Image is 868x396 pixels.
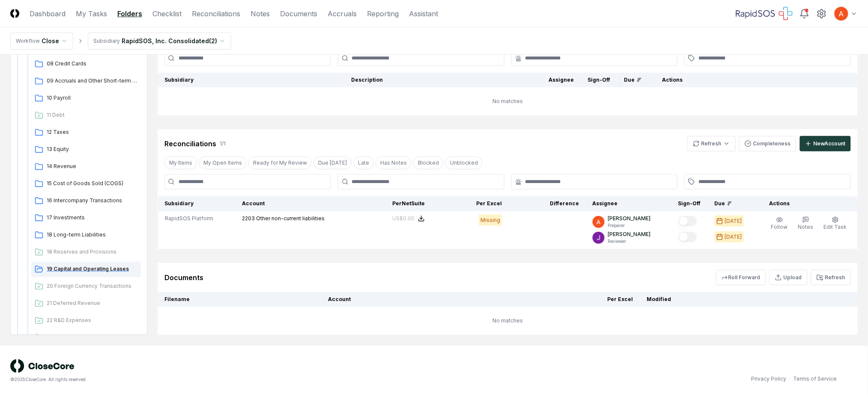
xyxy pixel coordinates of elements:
[47,231,137,239] span: 18 Long-term Liabilities
[31,245,141,260] a: 18 Reserves and Provisions
[158,196,235,211] th: Subsidiary
[509,196,586,211] th: Difference
[344,73,542,87] th: Description
[796,215,815,233] button: Notes
[47,163,137,170] span: 14 Revenue
[608,215,651,222] p: [PERSON_NAME]
[242,215,255,222] span: 2203
[355,196,432,211] th: Per NetSuite
[47,111,137,119] span: 11 Debt
[716,270,766,285] button: Roll Forward
[656,76,851,84] div: Actions
[814,140,846,148] div: New Account
[409,9,438,19] a: Assistant
[376,157,412,169] button: Has Notes
[624,76,642,84] div: Due
[31,313,141,328] a: 22 R&D Expenses
[593,216,605,228] img: ACg8ocK3mdmu6YYpaRl40uhUUGu9oxSxFSb1vbjsnEih2JuwAH1PGA=s96-c
[771,224,788,230] span: Follow
[30,9,66,19] a: Dashboard
[31,176,141,192] a: 15 Cost of Goods Sold (COGS)
[479,215,502,226] div: Missing
[608,238,651,245] p: Reviewer
[47,299,137,307] span: 21 Deferred Revenue
[16,37,40,45] div: Workflow
[31,279,141,294] a: 20 Foreign Currency Transactions
[31,74,141,89] a: 09 Accruals and Other Short-term Liabilities
[736,7,793,21] img: RapidSOS logo
[31,228,141,243] a: 18 Long-term Liabilities
[256,215,325,222] span: Other non-current liabilities
[242,200,348,207] div: Account
[158,87,858,115] td: No matches
[47,94,137,102] span: 10 Payroll
[367,9,399,19] a: Reporting
[47,128,137,136] span: 12 Taxes
[687,136,736,151] button: Refresh
[165,215,213,222] span: RapidSOS Platform
[31,159,141,174] a: 14 Revenue
[31,330,141,346] a: 23 Quality Check
[47,60,137,68] span: 08 Credit Cards
[835,7,848,21] img: ACg8ocK3mdmu6YYpaRl40uhUUGu9oxSxFSb1vbjsnEih2JuwAH1PGA=s96-c
[164,139,216,149] div: Reconciliations
[811,270,851,285] button: Refresh
[31,142,141,157] a: 13 Equity
[31,193,141,209] a: 16 Intercompany Transactions
[793,375,837,383] a: Terms of Service
[752,375,787,383] a: Privacy Policy
[10,359,75,373] img: logo
[678,216,697,226] button: Mark complete
[164,272,203,283] div: Documents
[47,180,137,187] span: 15 Cost of Goods Sold (COGS)
[31,56,141,72] a: 08 Credit Cards
[800,136,851,151] button: NewAccount
[770,215,790,233] button: Follow
[10,9,19,18] img: Logo
[608,231,651,238] p: [PERSON_NAME]
[474,292,640,307] th: Per Excel
[725,217,742,225] div: [DATE]
[47,248,137,256] span: 18 Reserves and Provisions
[76,9,107,19] a: My Tasks
[251,9,270,19] a: Notes
[770,270,808,285] button: Upload
[725,233,742,241] div: [DATE]
[31,296,141,311] a: 21 Deferred Revenue
[47,316,137,324] span: 22 R&D Expenses
[822,215,849,233] button: Edit Task
[445,157,483,169] button: Unblocked
[47,214,137,222] span: 17 Investments
[392,215,415,222] div: US$0.00
[10,376,434,383] div: © 2025 CloseCore. All rights reserved.
[542,73,581,87] th: Assignee
[353,157,374,169] button: Late
[392,215,425,222] button: US$0.00
[313,157,352,169] button: Due Today
[671,196,708,211] th: Sign-Off
[158,307,858,335] td: No matches
[593,232,605,244] img: ACg8ocKTC56tjQR6-o9bi8poVV4j_qMfO6M0RniyL9InnBgkmYdNig=s96-c
[715,200,749,207] div: Due
[31,262,141,277] a: 19 Capital and Operating Leases
[432,196,509,211] th: Per Excel
[47,197,137,204] span: 16 Intercompany Transactions
[192,9,240,19] a: Reconciliations
[581,73,617,87] th: Sign-Off
[47,265,137,273] span: 19 Capital and Operating Leases
[164,157,197,169] button: My Items
[117,9,142,19] a: Folders
[640,292,800,307] th: Modified
[608,222,651,229] p: Preparer
[158,292,321,307] th: Filename
[152,9,182,19] a: Checklist
[328,9,357,19] a: Accruals
[47,334,137,341] span: 23 Quality Check
[47,77,137,85] span: 09 Accruals and Other Short-term Liabilities
[47,145,137,153] span: 13 Equity
[824,224,847,230] span: Edit Task
[31,108,141,123] a: 11 Debt
[763,200,851,207] div: Actions
[93,37,120,45] div: Subsidiary
[31,210,141,226] a: 17 Investments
